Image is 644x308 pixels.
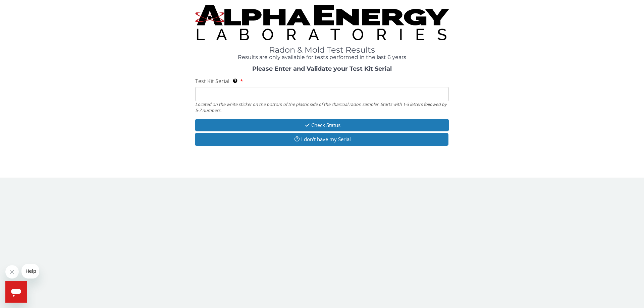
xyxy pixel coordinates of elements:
[195,77,229,85] span: Test Kit Serial
[5,265,19,279] iframe: Close message
[5,281,27,303] iframe: Button to launch messaging window
[195,119,449,131] button: Check Status
[195,133,448,145] button: I don't have my Serial
[195,54,449,60] h4: Results are only available for tests performed in the last 6 years
[195,46,449,54] h1: Radon & Mold Test Results
[21,264,39,279] iframe: Message from company
[252,65,392,72] strong: Please Enter and Validate your Test Kit Serial
[195,5,449,40] img: TightCrop.jpg
[195,101,449,114] div: Located on the white sticker on the bottom of the plastic side of the charcoal radon sampler. Sta...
